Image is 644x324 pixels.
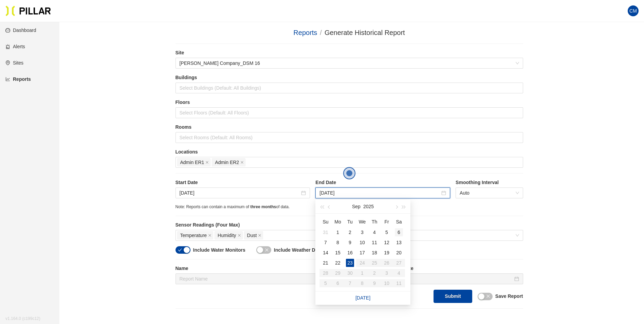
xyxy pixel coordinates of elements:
[395,228,403,236] div: 6
[315,179,450,186] label: End Date
[393,237,405,248] td: 2025-09-13
[332,237,344,248] td: 2025-09-08
[332,227,344,237] td: 2025-09-01
[344,227,356,237] td: 2025-09-02
[319,258,332,268] td: 2025-09-21
[381,237,393,248] td: 2025-09-12
[5,28,36,33] a: dashboardDashboard
[368,216,381,227] th: Th
[393,216,405,227] th: Sa
[334,249,342,257] div: 15
[319,189,440,197] input: Sep 23, 2025
[495,293,523,300] label: Save Report
[370,238,379,247] div: 11
[321,259,330,267] div: 21
[356,230,519,240] span: All Locations
[193,247,245,254] label: Include Water Monitors
[368,248,381,258] td: 2025-09-18
[293,29,317,36] a: Reports
[460,188,519,198] span: Auto
[356,248,368,258] td: 2025-09-17
[629,5,637,16] span: CM
[332,216,344,227] th: Mo
[356,275,513,283] input: Oct 7, 2025
[319,216,332,227] th: Su
[486,294,490,298] span: close
[265,248,269,252] span: close
[319,248,332,258] td: 2025-09-14
[180,58,519,68] span: Weitz Company_DSM 16
[321,228,330,236] div: 31
[247,232,257,239] span: Dust
[346,228,354,236] div: 2
[355,295,370,301] a: [DATE]
[381,248,393,258] td: 2025-09-19
[358,228,366,236] div: 3
[346,238,354,247] div: 9
[176,49,523,56] label: Site
[344,237,356,248] td: 2025-09-09
[5,44,25,49] a: alertAlerts
[215,159,239,166] span: Admin ER2
[240,161,244,165] span: close
[370,249,379,257] div: 18
[352,265,523,272] label: Public Link Expiration Date
[346,259,354,267] div: 23
[250,204,276,209] span: three months
[205,161,209,165] span: close
[176,74,523,81] label: Buildings
[176,204,523,210] div: Note: Reports can contain a maximum of of data.
[321,238,330,247] div: 7
[381,216,393,227] th: Fr
[346,249,354,257] div: 16
[319,237,332,248] td: 2025-09-07
[368,237,381,248] td: 2025-09-11
[180,189,300,197] input: Sep 1, 2025
[208,234,211,238] span: close
[5,5,51,16] img: Pillar Technologies
[358,238,366,247] div: 10
[320,29,322,36] span: /
[356,237,368,248] td: 2025-09-10
[334,228,342,236] div: 1
[321,249,330,257] div: 14
[352,221,523,229] label: Report Type
[393,248,405,258] td: 2025-09-20
[356,216,368,227] th: We
[332,248,344,258] td: 2025-09-15
[456,179,523,186] label: Smoothing Interval
[176,265,347,272] label: Name
[180,159,204,166] span: Admin ER1
[383,228,391,236] div: 5
[370,228,379,236] div: 4
[344,258,356,268] td: 2025-09-23
[274,247,322,254] label: Include Weather Data
[238,234,241,238] span: close
[325,29,405,36] span: Generate Historical Report
[434,290,472,303] button: Submit
[258,234,261,238] span: close
[218,232,236,239] span: Humidity
[332,258,344,268] td: 2025-09-22
[358,249,366,257] div: 17
[176,148,523,156] label: Locations
[176,124,523,131] label: Rooms
[395,249,403,257] div: 20
[5,60,23,66] a: environmentSites
[343,167,355,179] button: Open the dialog
[176,179,310,186] label: Start Date
[176,99,523,106] label: Floors
[176,273,347,284] input: Report Name
[178,248,182,252] span: check
[393,227,405,237] td: 2025-09-06
[383,238,391,247] div: 12
[363,200,374,213] button: 2025
[356,227,368,237] td: 2025-09-03
[334,259,342,267] div: 22
[344,216,356,227] th: Tu
[180,232,207,239] span: Temperature
[352,200,361,213] button: Sep
[383,249,391,257] div: 19
[319,227,332,237] td: 2025-08-31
